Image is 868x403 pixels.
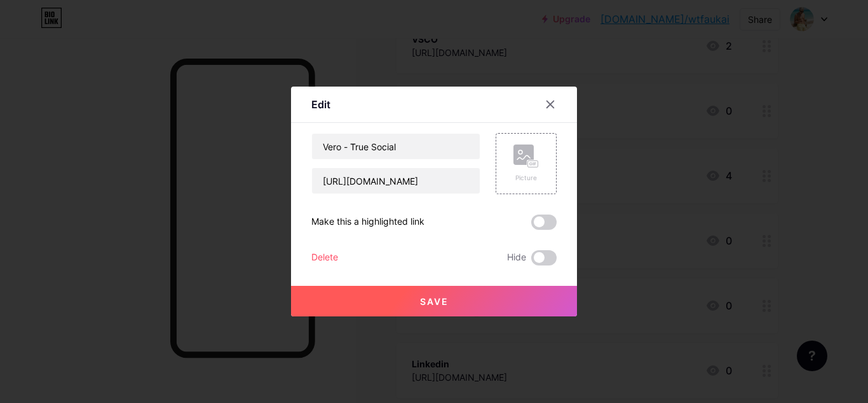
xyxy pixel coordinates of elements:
[513,173,539,183] div: Picture
[507,250,526,265] span: Hide
[291,286,577,316] button: Save
[312,134,480,159] input: Title
[311,215,424,230] div: Make this a highlighted link
[420,296,449,307] span: Save
[311,250,338,265] div: Delete
[312,168,480,194] input: URL
[311,97,330,112] div: Edit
